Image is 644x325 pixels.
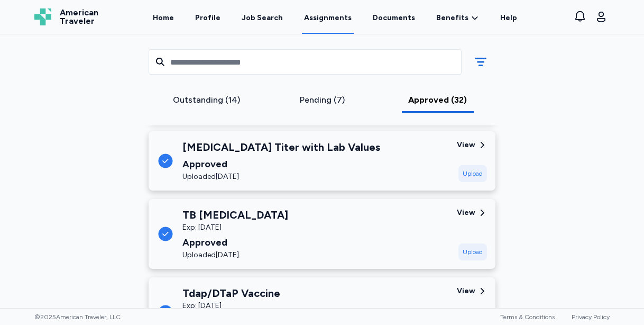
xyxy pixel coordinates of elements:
div: Approved [182,157,380,171]
div: Exp: [DATE] [182,301,280,311]
div: [MEDICAL_DATA] Titer with Lab Values [182,140,380,155]
div: Upload [458,165,487,182]
a: Terms & Conditions [500,313,555,321]
div: Exp: [DATE] [182,222,288,233]
div: View [457,286,475,296]
div: View [457,140,475,150]
div: Uploaded [DATE] [182,171,380,182]
div: Approved [182,235,288,250]
span: American Traveler [60,8,98,25]
div: Job Search [242,13,283,23]
span: © 2025 American Traveler, LLC [34,313,121,321]
div: TB [MEDICAL_DATA] [182,207,288,222]
a: Benefits [436,13,479,23]
div: Uploaded [DATE] [182,250,288,260]
a: Privacy Policy [572,313,610,321]
div: Tdap/DTaP Vaccine [182,286,280,301]
span: Benefits [436,13,468,23]
div: Upload [458,243,487,260]
div: Pending (7) [269,94,376,106]
div: View [457,207,475,218]
div: Outstanding (14) [153,94,260,106]
div: Approved (32) [384,94,491,106]
a: Assignments [302,1,354,34]
img: Logo [34,8,51,25]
